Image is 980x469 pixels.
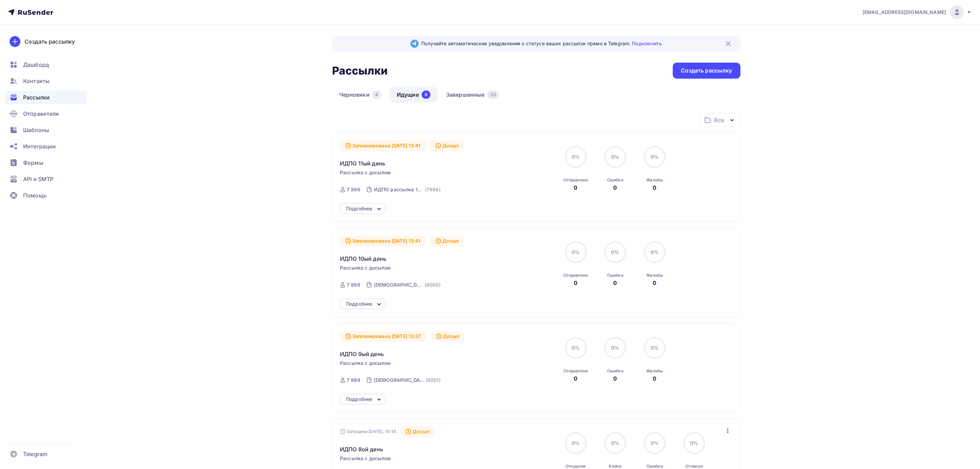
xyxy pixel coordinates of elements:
span: 0% [572,249,579,255]
span: 0% [651,345,658,351]
span: Telegram [23,450,47,458]
div: Создать рассылку [681,67,732,75]
span: Контакты [23,77,49,85]
div: Запланирована [DATE] 13:41 [340,140,426,151]
div: Запланирована [DATE] 13:41 [340,236,426,246]
div: 7 998 [347,281,360,288]
div: Досыл [430,236,464,246]
a: Идущие8 [390,87,438,102]
div: Клики [609,464,621,469]
span: Шаблоны [23,126,49,134]
a: Формы [5,156,86,169]
div: 4 [372,91,381,99]
div: 0 [653,374,656,383]
span: Получайте автоматические уведомления о статусе ваших рассылок прямо в Telegram. [421,40,661,47]
div: Открытия [566,464,586,469]
div: Подробнее [346,395,372,403]
a: [DEMOGRAPHIC_DATA] рассылка 10ый день (8000) [373,279,441,290]
a: Подключить [632,41,661,46]
div: (8000) [425,281,441,288]
a: Отправители [5,107,86,120]
div: Ошибки [607,273,623,278]
div: ИДПО рассылка 11 день [374,186,424,193]
span: Отправители [23,110,59,118]
div: [DEMOGRAPHIC_DATA] рассылка 9ый день [374,377,424,384]
a: Черновики4 [332,87,388,102]
div: Запланирована [DATE] 13:37 [340,331,427,342]
span: [EMAIL_ADDRESS][DOMAIN_NAME] [863,9,946,16]
div: Ошибки [607,368,623,374]
span: 0% [651,249,658,255]
div: Отправлено [563,273,588,278]
div: 7 998 [347,186,360,193]
span: Помощь [23,191,47,199]
div: 0 [653,183,656,192]
span: ИДПО 11ый день [340,159,385,167]
div: Досыл [430,140,464,151]
div: [DEMOGRAPHIC_DATA] рассылка 10ый день [374,281,423,288]
button: Все [699,113,740,127]
div: 0 [653,279,656,287]
span: 0% [572,345,579,351]
span: 0% [611,249,619,255]
span: 0% [651,154,658,160]
a: [DEMOGRAPHIC_DATA] рассылка 9ый день (8001) [373,375,441,386]
span: Рассылка с досылом [340,264,391,271]
div: (7999) [425,186,441,193]
div: Жалобы [646,368,663,374]
a: Контакты [5,74,86,88]
a: [EMAIL_ADDRESS][DOMAIN_NAME] [863,5,972,19]
span: 0% [611,345,619,351]
span: ИДПО 10ый день [340,255,386,263]
span: ИДПО 9ый день [340,350,384,358]
span: 0% [690,440,698,446]
div: Жалобы [646,177,663,183]
div: 0 [574,374,577,383]
div: 32 [487,91,499,99]
span: Рассылка с досылом [340,169,391,176]
div: Все [714,116,724,124]
div: Досыл [400,426,435,437]
div: 0 [613,374,617,383]
span: Рассылка с досылом [340,360,391,367]
span: Рассылки [23,93,50,101]
span: 0% [651,440,658,446]
div: 0 [574,183,577,192]
div: Создать рассылку [24,37,75,46]
span: ИДПО 8ой день [340,445,383,453]
span: 0% [611,154,619,160]
span: Формы [23,159,43,167]
div: 0 [613,183,617,192]
div: 0 [613,279,617,287]
span: 0% [572,154,579,160]
span: Дашборд [23,61,49,69]
div: 7 999 [347,377,360,384]
h2: Рассылки [332,64,388,78]
a: Дашборд [5,58,86,71]
a: Шаблоны [5,123,86,137]
div: Досыл [431,331,465,342]
a: Рассылки [5,91,86,104]
div: Ошибки [647,464,663,469]
div: Отправлено [563,368,588,374]
div: (8001) [426,377,441,384]
img: Telegram [410,39,419,48]
div: Отписки [685,464,703,469]
span: Интеграции [23,142,56,150]
div: Жалобы [646,273,663,278]
a: ИДПО рассылка 11 день (7999) [373,184,441,195]
span: API и SMTP [23,175,53,183]
span: 0% [611,440,619,446]
div: Отправлено [563,177,588,183]
div: Подробнее [346,205,372,213]
a: Завершенные32 [439,87,506,102]
div: Ошибки [607,177,623,183]
div: Подробнее [346,300,372,308]
div: 0 [574,279,577,287]
span: 0% [572,440,579,446]
div: 8 [422,91,430,99]
div: Запущена [DATE], 10:45 [340,429,396,434]
span: Рассылка с досылом [340,455,391,462]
